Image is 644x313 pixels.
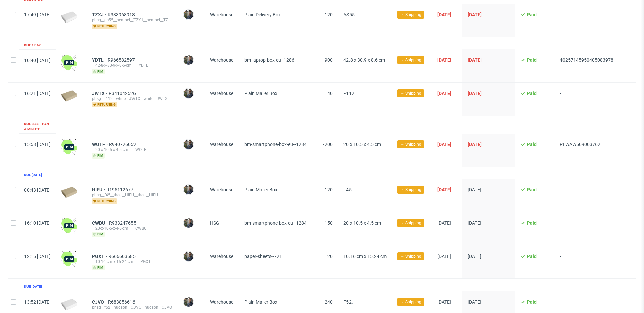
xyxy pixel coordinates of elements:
span: 7200 [322,142,333,147]
img: Maciej Sobola [184,140,193,149]
a: R666603585 [108,254,137,259]
span: Paid [527,187,537,192]
span: 120 [325,187,333,192]
img: plain-eco-white.f1cb12edca64b5eabf5f.png [61,299,77,310]
span: - [560,91,613,107]
span: 17:49 [DATE] [24,12,51,17]
span: Paid [527,254,537,259]
a: R195112677 [106,187,135,192]
span: 00:43 [DATE] [24,187,51,193]
a: R383968918 [108,12,136,17]
span: → Shipping [400,141,421,147]
div: phsg__f52__hudson__CJVO__hudson__CJVO [92,305,172,310]
span: [DATE] [437,187,451,192]
span: 16:10 [DATE] [24,220,51,226]
span: Paid [527,57,537,63]
img: plain-eco.9b3ba858dad33fd82c36.png [61,187,77,198]
span: [DATE] [468,220,481,226]
a: HIFU [92,187,106,192]
span: F52. [343,299,353,305]
a: PGXT [92,254,108,259]
span: → Shipping [400,90,421,96]
span: Plain Mailer Box [244,91,277,96]
span: [DATE] [437,91,451,96]
span: → Shipping [400,187,421,193]
span: 240 [325,299,333,305]
img: Maciej Sobola [184,89,193,98]
img: Maciej Sobola [184,55,193,65]
span: - [560,254,613,270]
span: 15:58 [DATE] [24,142,51,147]
span: [DATE] [468,57,482,63]
span: R940726052 [109,142,138,147]
span: 40 [327,91,333,96]
div: Due [DATE] [24,284,42,289]
span: Paid [527,142,537,147]
span: 10.16 cm x 15.24 cm [343,254,387,259]
span: Warehouse [210,91,233,96]
span: 20 [327,254,333,259]
span: Paid [527,299,537,305]
div: __20-x-10-5-x-4-5-cm____WOTF [92,147,172,152]
span: 120 [325,12,333,17]
span: bm-laptop-box-eu--1286 [244,57,294,63]
span: [DATE] [437,220,451,226]
span: pim [92,69,105,74]
span: → Shipping [400,220,421,226]
span: returning [92,24,117,29]
a: WOTF [92,142,109,147]
span: TZXJ [92,12,108,17]
a: R341042526 [109,91,137,96]
a: R966582597 [108,57,136,63]
span: returning [92,198,117,204]
img: Maciej Sobola [184,218,193,228]
span: pim [92,232,105,237]
span: AS55. [343,12,356,17]
span: Plain Mailer Box [244,187,277,192]
a: CWBU [92,220,109,226]
span: returning [92,102,117,107]
a: JWTX [92,91,109,96]
a: CJVO [92,299,108,305]
div: Due 1 day [24,43,41,48]
span: [DATE] [437,57,451,63]
span: - [560,187,613,204]
span: - [560,12,613,29]
img: plain-eco-white.f1cb12edca64b5eabf5f.png [61,11,77,23]
span: → Shipping [400,12,421,18]
a: YDTL [92,57,108,63]
span: Warehouse [210,142,233,147]
span: [DATE] [468,142,482,147]
span: Warehouse [210,299,233,305]
span: → Shipping [400,253,421,259]
span: bm-smartphone-box-eu--1284 [244,142,307,147]
span: 42.8 x 30.9 x 8.6 cm [343,57,385,63]
img: wHgJFi1I6lmhQAAAABJRU5ErkJggg== [61,55,77,71]
span: [DATE] [437,299,451,305]
span: 900 [325,57,333,63]
span: paper-sheets--721 [244,254,282,259]
span: 150 [325,220,333,226]
span: [DATE] [468,254,481,259]
span: 12:15 [DATE] [24,254,51,259]
span: pim [92,265,105,270]
span: Paid [527,12,537,17]
span: bm-smartphone-box-eu--1284 [244,220,307,226]
img: Maciej Sobola [184,185,193,194]
div: phsg__f112__white__JWTX__white__JWTX [92,96,172,101]
span: Paid [527,220,537,226]
span: 20 x 10.5 x 4.5 cm [343,220,381,226]
span: pim [92,153,105,159]
span: [DATE] [437,142,451,147]
span: [DATE] [437,254,451,259]
span: R933247655 [109,220,138,226]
